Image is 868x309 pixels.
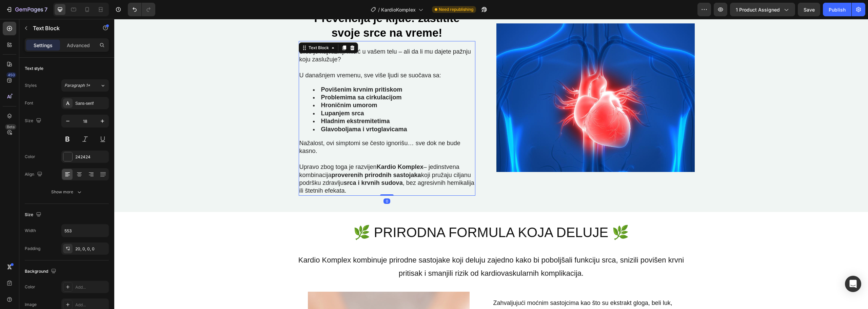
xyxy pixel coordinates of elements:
[44,5,47,14] p: 7
[64,82,90,89] span: Paragraph 1*
[25,154,35,160] div: Color
[25,246,40,252] div: Padding
[798,3,820,16] button: Save
[75,246,107,252] div: 20, 0, 0, 0
[804,7,815,13] span: Save
[262,144,309,151] strong: Kardio Komplex
[174,234,580,261] p: Kardio Komplex kombinuje prirodne sastojake koji deluju zajedno kako bi poboljšali funkciju srca,...
[128,3,155,16] div: Undo/Redo
[382,4,580,153] img: gempages_563971902821893285-b8b9d737-daf9-4347-b196-b8e6d38ef9b5.jpg
[207,107,293,114] strong: Glavoboljama i vrtoglavicama
[193,26,216,32] div: Text Block
[25,210,43,219] div: Size
[61,79,109,92] button: Paragraph 1*
[185,29,360,53] p: Srce je najvažniji mišić u vašem telu – ali da li mu dajete pažnju koju zaslužuje?
[185,53,360,60] p: U današnjem vremenu, sve više ljudi se suočava sa:
[823,3,851,16] button: Publish
[75,284,107,290] div: Add...
[207,67,288,74] strong: Povišenim krvnim pritiskom
[62,225,108,237] input: Auto
[829,6,846,13] div: Publish
[736,6,780,13] span: 1 product assigned
[33,24,91,32] p: Text Block
[25,100,33,106] div: Font
[25,267,58,276] div: Background
[730,3,795,16] button: 1 product assigned
[34,42,53,49] p: Settings
[67,42,90,49] p: Advanced
[207,91,250,98] strong: Lupanjem srca
[217,153,307,159] strong: proverenih prirodnih sastojaka
[25,65,43,72] div: Text style
[114,19,868,309] iframe: Design area
[75,154,107,160] div: 242424
[25,170,44,179] div: Align
[3,3,51,16] button: 7
[845,276,861,292] div: Open Intercom Messenger
[25,116,43,125] div: Size
[75,302,107,308] div: Add...
[25,186,109,198] button: Show more
[174,204,580,223] h2: 🌿 PRIRODNA FORMULA KOJA DELUJE 🌿
[25,284,35,290] div: Color
[381,6,416,13] span: KardioKomplex
[185,120,360,144] p: Nažalost, ovi simptomi se često ignorišu… sve dok ne bude kasno.
[25,228,36,234] div: Width
[25,82,37,89] div: Styles
[439,6,473,13] span: Need republishing
[25,302,37,308] div: Image
[6,72,16,78] div: 450
[5,124,16,130] div: Beta
[185,144,360,176] p: Upravo zbog toga je razvijen – jedinstvena kombinacija koji pružaju ciljanu podršku zdravlju , be...
[207,75,288,82] strong: Problemima sa cirkulacijom
[230,160,289,167] strong: srca i krvnih sudova
[51,189,83,195] div: Show more
[207,83,263,90] strong: Hroničnim umorom
[269,179,276,185] div: 0
[378,6,380,13] span: /
[75,100,107,107] div: Sans-serif
[207,99,276,105] strong: Hladnim ekstremitetima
